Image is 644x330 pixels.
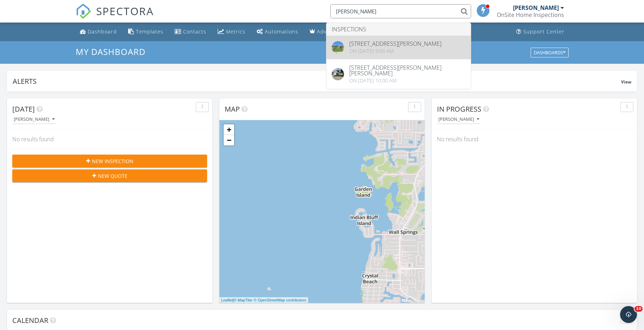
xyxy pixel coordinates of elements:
[332,68,344,80] img: 9032810%2Fcover_photos%2F0VAREME74PLGG41nURjO%2Foriginal.jpg
[224,124,234,135] a: Zoom in
[349,48,442,54] div: On [DATE] 9:00 am
[254,25,301,38] a: Automations (Basic)
[330,4,471,18] input: Search everything...
[96,4,154,18] span: SPECTORA
[513,4,559,11] div: [PERSON_NAME]
[534,50,565,55] div: Dashboards
[620,306,637,323] iframe: Intercom live chat
[265,28,298,35] div: Automations
[125,25,166,38] a: Templates
[438,117,479,122] div: [PERSON_NAME]
[224,135,234,145] a: Zoom out
[437,104,481,114] span: In Progress
[513,25,567,38] a: Support Center
[225,104,240,114] span: Map
[88,28,117,35] div: Dashboard
[349,78,465,83] div: On [DATE] 10:00 am
[14,117,55,122] div: [PERSON_NAME]
[172,25,209,38] a: Contacts
[326,60,471,89] a: [STREET_ADDRESS][PERSON_NAME][PERSON_NAME] On [DATE] 10:00 am
[332,41,344,54] img: streetview
[349,41,442,46] div: [STREET_ADDRESS][PERSON_NAME]
[326,23,471,36] li: Inspections
[76,4,91,19] img: The Best Home Inspection Software - Spectora
[7,130,212,149] div: No results found
[349,65,465,76] div: [STREET_ADDRESS][PERSON_NAME][PERSON_NAME]
[317,28,343,35] div: Advanced
[254,298,306,302] a: © OpenStreetMap contributors
[634,306,643,312] span: 10
[437,115,481,124] button: [PERSON_NAME]
[13,76,621,86] div: Alerts
[326,36,471,59] a: [STREET_ADDRESS][PERSON_NAME] On [DATE] 9:00 am
[234,298,253,302] a: © MapTiler
[98,172,127,180] span: New Quote
[12,115,56,124] button: [PERSON_NAME]
[12,316,48,325] span: Calendar
[531,48,569,57] button: Dashboards
[136,28,163,35] div: Templates
[523,28,564,35] div: Support Center
[12,104,35,114] span: [DATE]
[221,298,233,302] a: Leaflet
[432,130,637,149] div: No results found
[183,28,206,35] div: Contacts
[215,25,248,38] a: Metrics
[226,28,245,35] div: Metrics
[307,25,346,38] a: Advanced
[497,11,564,18] div: OnSite Home Inspections
[12,155,207,167] button: New Inspection
[76,10,154,24] a: SPECTORA
[219,297,308,303] div: |
[92,157,133,165] span: New Inspection
[12,169,207,182] button: New Quote
[77,25,120,38] a: Dashboard
[76,46,145,57] span: My Dashboard
[621,79,631,85] span: View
